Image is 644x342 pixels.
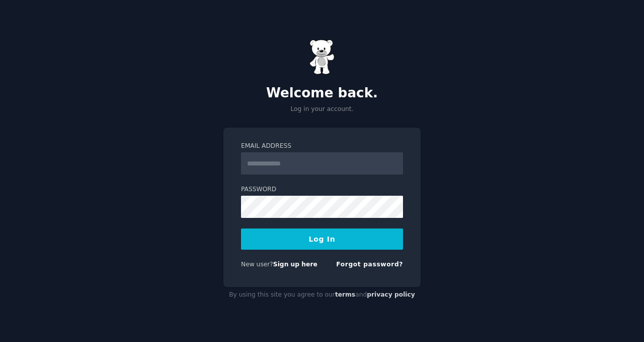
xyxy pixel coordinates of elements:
[309,39,335,75] img: Gummy Bear
[223,287,421,303] div: By using this site you agree to our and
[367,291,415,298] a: privacy policy
[241,261,273,268] span: New user?
[241,142,403,151] label: Email Address
[223,105,421,114] p: Log in your account.
[241,229,403,250] button: Log In
[336,261,403,268] a: Forgot password?
[273,261,317,268] a: Sign up here
[241,185,403,194] label: Password
[335,291,355,298] a: terms
[223,85,421,101] h2: Welcome back.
